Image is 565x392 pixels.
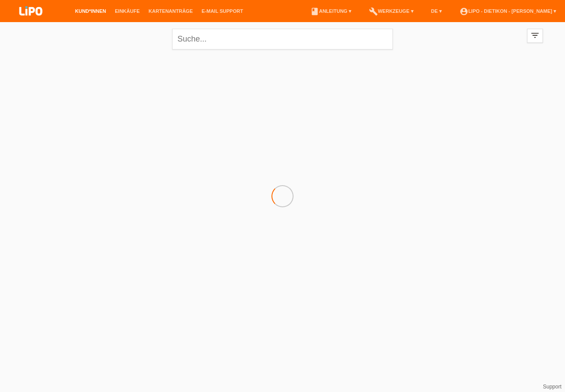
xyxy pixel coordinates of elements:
a: Kartenanträge [144,8,197,14]
a: Support [543,384,561,390]
input: Suche... [172,29,393,49]
a: account_circleLIPO - Dietikon - [PERSON_NAME] ▾ [455,8,561,14]
a: LIPO pay [9,18,53,25]
i: account_circle [460,7,468,16]
a: Kund*innen [71,8,110,14]
i: book [310,7,319,16]
i: build [369,7,378,16]
a: DE ▾ [427,8,446,14]
a: buildWerkzeuge ▾ [365,8,418,14]
a: E-Mail Support [197,8,248,14]
a: bookAnleitung ▾ [306,8,356,14]
a: Einkäufe [110,8,144,14]
i: filter_list [530,30,540,40]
